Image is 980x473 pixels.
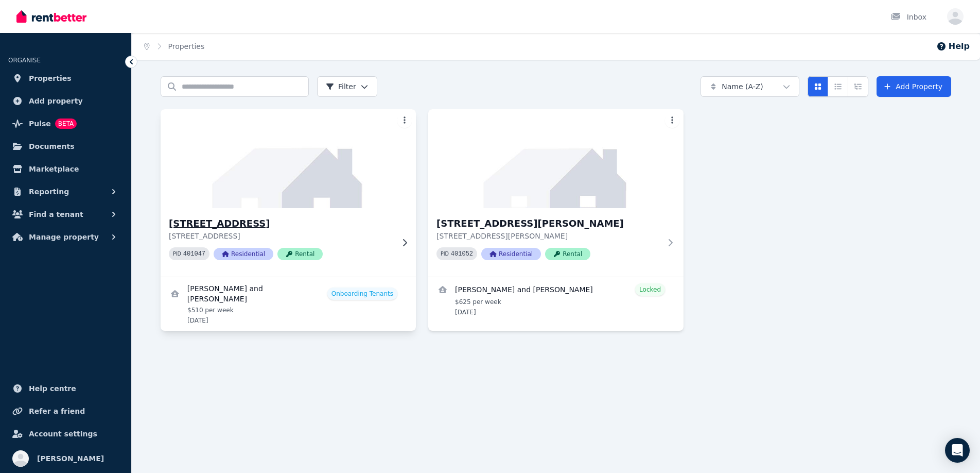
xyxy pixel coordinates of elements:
[936,40,970,53] button: Help
[722,81,763,92] span: Name (A-Z)
[890,12,926,22] div: Inbox
[8,57,41,64] span: ORGANISE
[428,109,684,277] a: 4/8 Shirley St, Indooroopilly[STREET_ADDRESS][PERSON_NAME][STREET_ADDRESS][PERSON_NAME]PID 401052...
[169,216,393,231] h3: [STREET_ADDRESS]
[441,251,449,257] small: PID
[173,251,181,257] small: PID
[451,250,473,258] code: 401052
[8,227,123,247] button: Manage property
[808,76,828,97] button: Card view
[29,163,79,175] span: Marketplace
[214,248,273,260] span: Residential
[55,119,77,129] span: BETA
[8,91,123,111] a: Add property
[828,76,848,97] button: Compact list view
[436,216,661,231] h3: [STREET_ADDRESS][PERSON_NAME]
[8,136,123,157] a: Documents
[29,95,83,107] span: Add property
[665,113,679,128] button: More options
[8,68,123,89] a: Properties
[29,72,72,85] span: Properties
[436,231,661,241] p: [STREET_ADDRESS][PERSON_NAME]
[8,424,123,444] a: Account settings
[8,204,123,225] button: Find a tenant
[397,113,412,128] button: More options
[183,250,205,258] code: 401047
[132,33,217,60] nav: Breadcrumb
[8,181,123,202] button: Reporting
[29,117,51,130] span: Pulse
[945,438,970,463] div: Open Intercom Messenger
[848,76,868,97] button: Expanded list view
[808,76,868,97] div: View options
[29,428,97,440] span: Account settings
[701,76,799,97] button: Name (A-Z)
[154,107,423,211] img: 2/61 Maryvale St, Toowong
[277,248,323,260] span: Rental
[161,109,416,277] a: 2/61 Maryvale St, Toowong[STREET_ADDRESS][STREET_ADDRESS]PID 401047ResidentialRental
[29,185,69,198] span: Reporting
[8,378,123,399] a: Help centre
[8,113,123,134] a: PulseBETA
[877,76,951,97] a: Add Property
[29,140,75,153] span: Documents
[168,42,205,50] a: Properties
[481,248,541,260] span: Residential
[428,109,684,208] img: 4/8 Shirley St, Indooroopilly
[326,81,356,92] span: Filter
[37,452,104,465] span: [PERSON_NAME]
[16,9,86,24] img: RentBetter
[29,405,85,417] span: Refer a friend
[8,159,123,179] a: Marketplace
[161,277,416,331] a: View details for Gemma Avenell and Samuel Hall
[29,208,83,221] span: Find a tenant
[29,231,99,243] span: Manage property
[428,277,684,323] a: View details for Diana Birnbaum and Jordan Newell
[545,248,590,260] span: Rental
[29,382,76,395] span: Help centre
[169,231,393,241] p: [STREET_ADDRESS]
[8,401,123,421] a: Refer a friend
[317,76,377,97] button: Filter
